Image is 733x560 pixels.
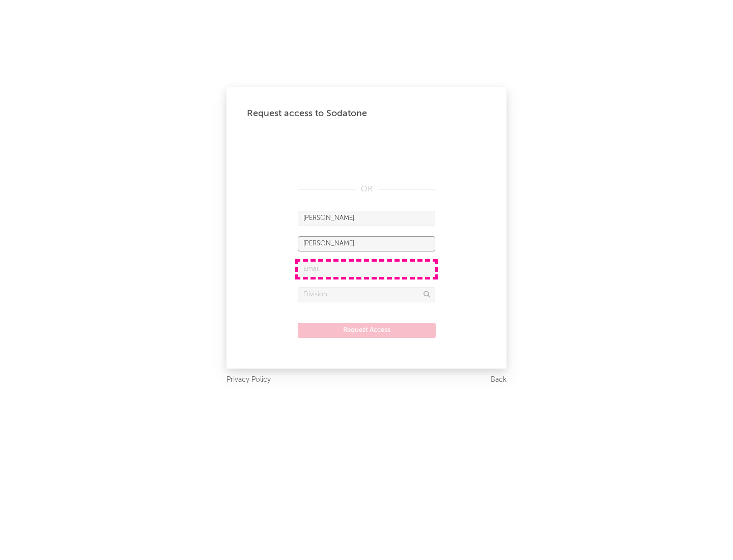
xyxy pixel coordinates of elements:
[298,236,435,251] input: Last Name
[227,374,271,386] a: Privacy Policy
[491,374,506,386] a: Back
[247,107,486,120] div: Request access to Sodatone
[298,323,436,338] button: Request Access
[298,183,435,195] div: OR
[298,211,435,226] input: First Name
[298,262,435,277] input: Email
[298,287,435,302] input: Division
